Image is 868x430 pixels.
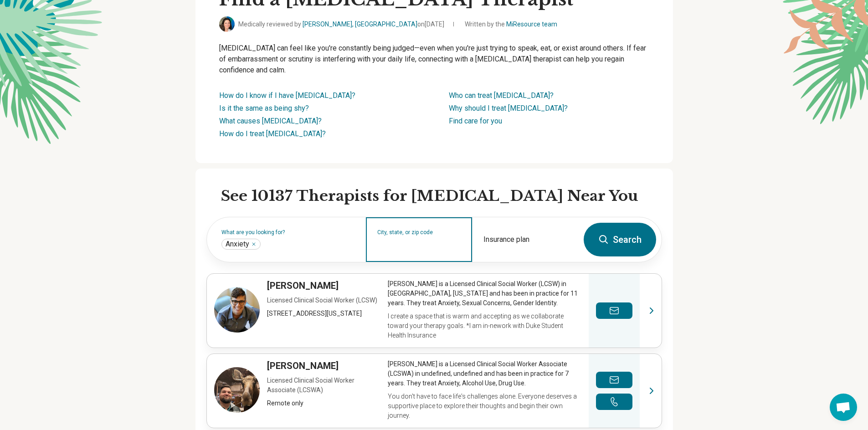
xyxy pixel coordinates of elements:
label: What are you looking for? [221,230,355,235]
a: How do I treat [MEDICAL_DATA]? [219,129,326,138]
a: Is it the same as being shy? [219,104,309,113]
button: Anxiety [251,241,257,247]
a: What causes [MEDICAL_DATA]? [219,117,322,125]
span: Anxiety [226,240,249,249]
button: Send a message [596,302,632,319]
span: on [DATE] [417,20,444,28]
div: Anxiety [221,239,261,250]
a: Why should I treat [MEDICAL_DATA]? [449,104,568,113]
a: Open chat [830,394,857,421]
a: Find care for you [449,117,502,125]
h2: See 10137 Therapists for [MEDICAL_DATA] Near You [221,187,662,206]
button: Make a phone call [596,394,632,410]
span: Written by the [465,20,557,29]
a: [PERSON_NAME], [GEOGRAPHIC_DATA] [303,20,417,28]
p: [MEDICAL_DATA] can feel like you're constantly being judged—even when you're just trying to speak... [219,43,649,76]
span: Medically reviewed by [238,20,444,29]
button: Search [584,223,656,256]
a: Who can treat [MEDICAL_DATA]? [449,91,554,100]
button: Send a message [596,372,632,388]
a: How do I know if I have [MEDICAL_DATA]? [219,91,355,100]
a: MiResource team [506,20,557,28]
